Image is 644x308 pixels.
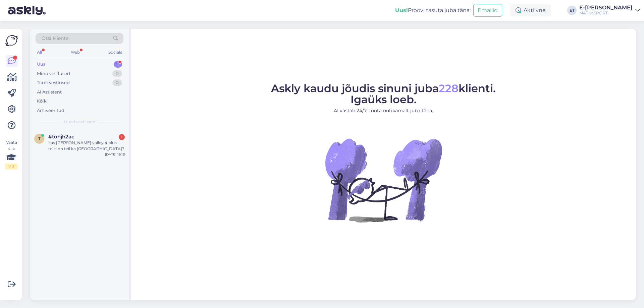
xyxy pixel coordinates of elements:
[271,82,496,106] span: Askly kaudu jõudis sinuni juba klienti. Igaüks loeb.
[579,5,640,16] a: E-[PERSON_NAME]MATKaSPORT
[42,35,68,42] span: Otsi kliente
[119,134,125,140] div: 1
[37,61,46,68] div: Uus
[114,61,122,68] div: 1
[323,120,444,240] img: No Chat active
[439,82,459,95] span: 228
[567,6,577,15] div: ET
[37,79,70,86] div: Tiimi vestlused
[395,7,408,13] b: Uus!
[37,70,70,77] div: Minu vestlused
[107,48,123,57] div: Socials
[36,48,43,57] div: All
[112,79,122,86] div: 0
[5,164,17,170] div: 1 / 3
[37,107,64,114] div: Arhiveeritud
[48,134,74,140] span: #tohjh2ac
[37,89,62,96] div: AI Assistent
[112,70,122,77] div: 0
[395,6,471,14] div: Proovi tasuta juba täna:
[37,98,47,105] div: Kõik
[579,5,633,10] div: E-[PERSON_NAME]
[473,4,502,17] button: Emailid
[105,152,125,157] div: [DATE] 16:18
[579,10,633,16] div: MATKaSPORT
[510,4,551,16] div: Aktiivne
[271,107,496,114] p: AI vastab 24/7. Tööta nutikamalt juba täna.
[5,139,17,170] div: Vaata siia
[64,119,95,125] span: Uued vestlused
[38,136,41,141] span: t
[48,140,125,152] div: kas [PERSON_NAME] valley 4 plus telki on teil ka [GEOGRAPHIC_DATA]?
[5,34,18,47] img: Askly Logo
[69,48,81,57] div: Web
